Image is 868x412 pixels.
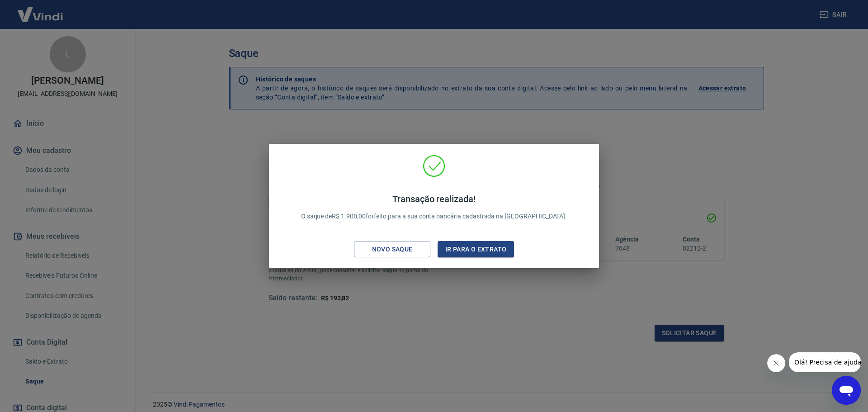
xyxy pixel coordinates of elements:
[832,376,861,405] iframe: Botão para abrir a janela de mensagens
[361,244,424,255] div: Novo saque
[354,241,430,258] button: Novo saque
[438,241,514,258] button: Ir para o extrato
[5,6,76,14] span: Olá! Precisa de ajuda?
[789,352,861,372] iframe: Mensagem da empresa
[301,194,567,221] p: O saque de R$ 1.900,00 foi feito para a sua conta bancária cadastrada na [GEOGRAPHIC_DATA].
[767,354,785,372] iframe: Fechar mensagem
[301,194,567,204] h4: Transação realizada!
